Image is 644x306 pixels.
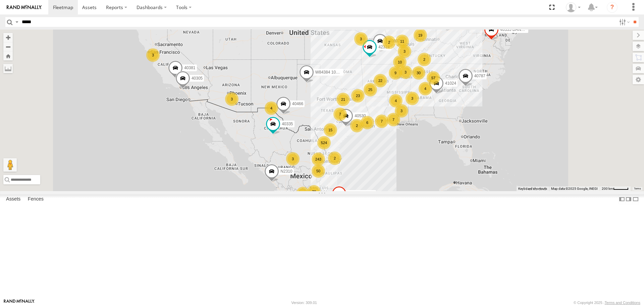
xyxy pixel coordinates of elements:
a: Terms (opens in new tab) [634,187,641,190]
label: Map Settings [633,75,644,84]
div: Version: 309.01 [291,301,317,305]
div: 3 [286,152,300,166]
div: 7 [375,115,388,128]
span: 40466 [292,102,303,106]
div: 4 [389,94,402,107]
div: 3 [225,92,238,106]
div: 524 [317,136,331,149]
div: 19 [414,29,427,42]
div: 3 [354,32,368,46]
div: 2 [382,36,396,49]
div: 23 [351,89,365,102]
button: Map Scale: 200 km per 42 pixels [600,186,631,191]
span: 40335 DAÑADO [500,28,530,32]
div: 22 [374,74,387,87]
button: Drag Pegman onto the map to open Street View [3,158,17,172]
span: 40335 [282,122,293,127]
i: ? [607,2,618,13]
img: rand-logo.svg [7,5,42,10]
a: Terms and Conditions [605,301,640,305]
div: 3 [395,104,408,118]
div: 7 [387,113,400,126]
label: Hide Summary Table [632,194,639,204]
div: 72 [307,185,321,199]
div: 6 [361,116,374,129]
div: 10 [393,55,407,69]
label: Dock Summary Table to the Left [619,194,625,204]
label: Search Query [14,17,19,27]
div: © Copyright 2025 - [574,301,640,305]
div: 25 [364,83,377,96]
span: 42314 [378,45,389,50]
div: 21 [336,93,350,106]
span: 40530 [355,114,366,118]
div: 3 [406,92,419,105]
button: Keyboard shortcuts [518,186,547,191]
div: 4 [265,101,278,115]
div: 3 [146,48,160,62]
a: Visit our Website [4,299,35,306]
div: 3 [398,45,411,58]
div: 18 [296,187,310,200]
div: 30 [412,66,425,80]
div: 3 [399,65,412,79]
div: 7 [333,107,347,121]
button: Zoom in [3,33,13,42]
div: 243 [312,152,325,166]
div: 2 [328,151,341,165]
span: W84384 102025 [315,70,345,75]
div: 4 [419,82,432,95]
span: 200 km [602,187,613,190]
span: 41024 [445,81,456,86]
label: Dock Summary Table to the Right [625,194,632,204]
div: 57 [427,71,440,85]
div: 9 [389,66,402,80]
span: 40305 [192,76,203,81]
div: 50 [312,164,325,178]
span: N2310 [280,169,292,174]
div: 11 [395,35,409,48]
span: 40381 [184,65,195,70]
div: Carlos Ortiz [563,2,583,12]
div: 2 [350,119,364,132]
button: Zoom out [3,42,13,51]
label: Fences [24,195,47,204]
button: Zoom Home [3,51,13,60]
div: 2 [418,53,431,66]
label: Measure [3,64,13,73]
label: Assets [3,195,24,204]
div: 15 [324,123,337,137]
span: Map data ©2025 Google, INEGI [551,187,598,190]
label: Search Filter Options [616,17,631,27]
span: 40787 [474,74,485,79]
